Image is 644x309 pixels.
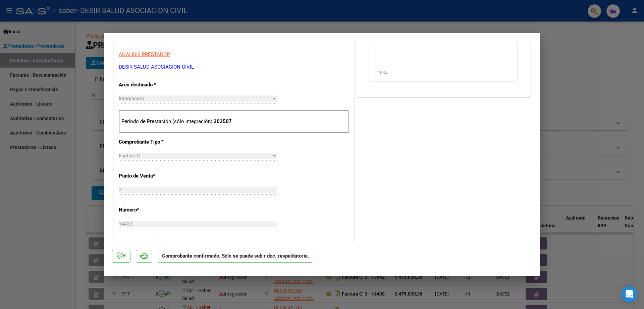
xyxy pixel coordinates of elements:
[119,153,140,159] span: Factura C
[621,286,637,302] div: Open Intercom Messenger
[119,51,170,57] span: ANALISIS PRESTADOR
[119,240,188,248] p: Monto
[214,118,232,124] strong: 202507
[119,81,188,89] p: Area destinado *
[119,63,349,71] p: DESIR SALUD ASOCIACION CIVIL
[119,206,188,214] p: Número
[119,95,144,102] span: Integración
[119,172,188,180] p: Punto de Venta
[370,64,517,81] div: 1 total
[119,138,188,146] p: Comprobante Tipo *
[158,250,313,263] p: Comprobante confirmado. Sólo se puede subir doc. respaldatoria.
[121,118,346,125] p: Período de Prestación (sólo integración):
